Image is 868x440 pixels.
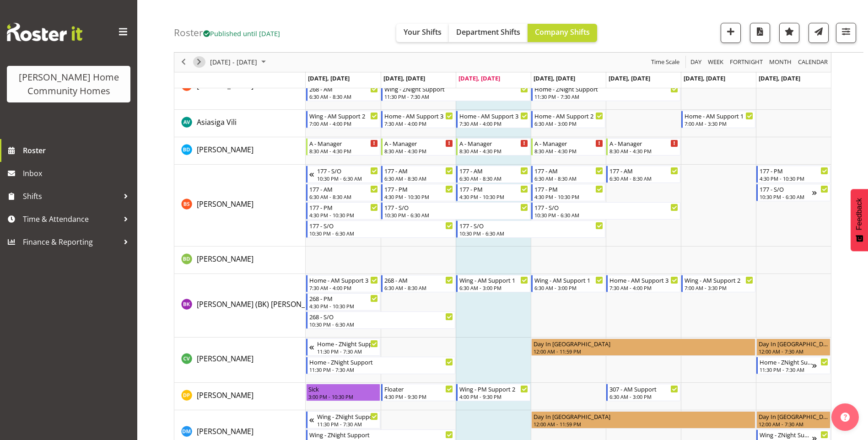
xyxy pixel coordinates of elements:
[209,57,258,68] span: [DATE] - [DATE]
[534,348,753,355] div: 12:00 AM - 11:59 PM
[809,23,829,43] button: Send a list of all shifts for the selected filtered period to all rostered employees.
[534,339,753,348] div: Day In [GEOGRAPHIC_DATA]
[750,23,770,43] button: Download a PDF of the roster according to the set date range.
[459,111,528,120] div: Home - AM Support 3
[459,175,528,182] div: 6:30 AM - 8:30 AM
[197,299,328,310] a: [PERSON_NAME] (BK) [PERSON_NAME]
[534,275,603,284] div: Wing - AM Support 1
[534,84,678,93] div: Home - ZNight Support
[381,84,530,101] div: Arshdeep Singh"s event - Wing - ZNight Support Begin From Tuesday, October 7, 2025 at 11:30:00 PM...
[309,294,378,303] div: 268 - PM
[207,53,271,72] div: October 06 - 12, 2025
[729,57,764,68] span: Fortnight
[384,139,453,148] div: A - Manager
[309,111,378,120] div: Wing - AM Support 2
[308,393,378,400] div: 3:00 PM - 10:30 PM
[23,235,119,249] span: Finance & Reporting
[384,147,453,155] div: 8:30 AM - 4:30 PM
[760,184,812,193] div: 177 - S/O
[459,221,603,230] div: 177 - S/O
[531,184,605,201] div: Billie Sothern"s event - 177 - PM Begin From Thursday, October 9, 2025 at 4:30:00 PM GMT+13:00 En...
[197,117,237,127] span: Asiasiga Vili
[851,189,868,251] button: Feedback - Show survey
[174,27,280,38] h4: Roster
[381,138,455,156] div: Barbara Dunlop"s event - A - Manager Begin From Tuesday, October 7, 2025 at 8:30:00 AM GMT+13:00 ...
[384,111,453,120] div: Home - AM Support 3
[459,193,528,200] div: 4:30 PM - 10:30 PM
[534,175,603,182] div: 6:30 AM - 8:30 AM
[459,139,528,148] div: A - Manager
[759,348,828,355] div: 12:00 AM - 7:30 AM
[174,110,306,137] td: Asiasiga Vili resource
[836,23,856,43] button: Filter Shifts
[384,384,453,393] div: Floater
[459,147,528,155] div: 8:30 AM - 4:30 PM
[531,202,680,220] div: Billie Sothern"s event - 177 - S/O Begin From Thursday, October 9, 2025 at 10:30:00 PM GMT+13:00 ...
[306,311,455,329] div: Brijesh (BK) Kachhadiya"s event - 268 - S/O Begin From Monday, October 6, 2025 at 10:30:00 PM GMT...
[174,383,306,410] td: Daljeet Prasad resource
[306,357,455,374] div: Cheenee Vargas"s event - Home - ZNight Support Begin From Monday, October 6, 2025 at 11:30:00 PM ...
[317,348,378,355] div: 11:30 PM - 7:30 AM
[203,29,280,38] span: Published until [DATE]
[456,220,605,238] div: Billie Sothern"s event - 177 - S/O Begin From Wednesday, October 8, 2025 at 10:30:00 PM GMT+13:00...
[534,193,603,200] div: 4:30 PM - 10:30 PM
[756,166,830,183] div: Billie Sothern"s event - 177 - PM Begin From Sunday, October 12, 2025 at 4:30:00 PM GMT+13:00 End...
[609,139,678,148] div: A - Manager
[197,144,253,155] a: [PERSON_NAME]
[306,202,380,220] div: Billie Sothern"s event - 177 - PM Begin From Monday, October 6, 2025 at 4:30:00 PM GMT+13:00 Ends...
[681,111,755,128] div: Asiasiga Vili"s event - Home - AM Support 1 Begin From Saturday, October 11, 2025 at 7:00:00 AM G...
[531,111,605,128] div: Asiasiga Vili"s event - Home - AM Support 2 Begin From Thursday, October 9, 2025 at 6:30:00 AM GM...
[760,366,812,373] div: 11:30 PM - 7:30 AM
[197,390,253,400] span: [PERSON_NAME]
[174,247,306,274] td: Billie-Rose Dunlop resource
[178,57,190,68] button: Previous
[534,147,603,155] div: 8:30 AM - 4:30 PM
[317,420,378,428] div: 11:30 PM - 7:30 AM
[317,412,378,421] div: Wing - ZNight Support
[306,411,380,429] div: Daniel Marticio"s event - Wing - ZNight Support Begin From Sunday, October 5, 2025 at 11:30:00 PM...
[456,384,530,401] div: Daljeet Prasad"s event - Wing - PM Support 2 Begin From Wednesday, October 8, 2025 at 4:00:00 PM ...
[534,93,678,100] div: 11:30 PM - 7:30 AM
[606,384,680,401] div: Daljeet Prasad"s event - 307 - AM Support Begin From Friday, October 10, 2025 at 6:30:00 AM GMT+1...
[197,199,253,209] a: [PERSON_NAME]
[534,203,678,212] div: 177 - S/O
[23,212,119,226] span: Time & Attendance
[459,230,603,237] div: 10:30 PM - 6:30 AM
[381,384,455,401] div: Daljeet Prasad"s event - Floater Begin From Tuesday, October 7, 2025 at 4:30:00 PM GMT+13:00 Ends...
[609,275,678,284] div: Home - AM Support 3
[456,184,530,201] div: Billie Sothern"s event - 177 - PM Begin From Wednesday, October 8, 2025 at 4:30:00 PM GMT+13:00 E...
[650,57,681,68] button: Time Scale
[458,74,500,82] span: [DATE], [DATE]
[317,175,378,182] div: 10:30 PM - 6:30 AM
[306,84,380,101] div: Arshdeep Singh"s event - 268 - AM Begin From Monday, October 6, 2025 at 6:30:00 AM GMT+13:00 Ends...
[760,430,812,439] div: Wing - ZNight Support
[384,120,453,127] div: 7:30 AM - 4:00 PM
[531,275,605,292] div: Brijesh (BK) Kachhadiya"s event - Wing - AM Support 1 Begin From Thursday, October 9, 2025 at 6:3...
[308,384,378,393] div: Sick
[384,211,528,219] div: 10:30 PM - 6:30 AM
[317,339,378,348] div: Home - ZNight Support
[381,275,455,292] div: Brijesh (BK) Kachhadiya"s event - 268 - AM Begin From Tuesday, October 7, 2025 at 6:30:00 AM GMT+...
[690,57,702,68] span: Day
[609,147,678,155] div: 8:30 AM - 4:30 PM
[459,166,528,175] div: 177 - AM
[459,120,528,127] div: 7:30 AM - 4:00 PM
[609,175,678,182] div: 6:30 AM - 8:30 AM
[309,430,453,439] div: Wing - ZNight Support
[309,357,453,366] div: Home - ZNight Support
[531,138,605,156] div: Barbara Dunlop"s event - A - Manager Begin From Thursday, October 9, 2025 at 8:30:00 AM GMT+13:00...
[23,189,119,203] span: Shifts
[309,221,453,230] div: 177 - S/O
[531,166,605,183] div: Billie Sothern"s event - 177 - AM Begin From Thursday, October 9, 2025 at 6:30:00 AM GMT+13:00 En...
[306,275,380,292] div: Brijesh (BK) Kachhadiya"s event - Home - AM Support 3 Begin From Monday, October 6, 2025 at 7:30:...
[609,384,678,393] div: 307 - AM Support
[309,366,453,373] div: 11:30 PM - 7:30 AM
[459,184,528,193] div: 177 - PM
[534,420,753,428] div: 12:00 AM - 11:59 PM
[685,275,753,284] div: Wing - AM Support 2
[396,24,449,42] button: Your Shifts
[531,411,755,429] div: Daniel Marticio"s event - Day In Lieu Begin From Thursday, October 9, 2025 at 12:00:00 AM GMT+13:...
[456,138,530,156] div: Barbara Dunlop"s event - A - Manager Begin From Wednesday, October 8, 2025 at 8:30:00 AM GMT+13:0...
[531,338,755,356] div: Cheenee Vargas"s event - Day In Lieu Begin From Thursday, October 9, 2025 at 12:00:00 AM GMT+13:0...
